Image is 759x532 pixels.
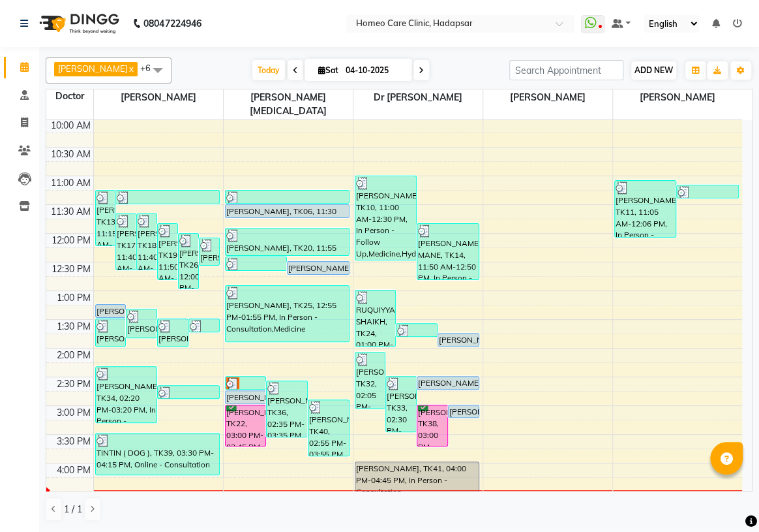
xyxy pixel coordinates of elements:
div: 12:30 PM [49,262,93,276]
span: [PERSON_NAME] [58,63,128,74]
div: [PERSON_NAME], TK27, 01:20 PM-01:51 PM, In Person - Follow Up,Medicine,Family Health Card [126,309,156,337]
div: [PERSON_NAME], TK17, 11:40 AM-12:40 PM, In Person - Consultation,Medicine [116,214,136,270]
div: [PERSON_NAME], TK31, 01:30 PM-01:45 PM, Medicine [189,319,219,332]
div: Doctor [46,89,93,103]
b: 08047224946 [143,5,201,42]
div: TINTIN ( DOG ), TK39, 03:30 PM-04:15 PM, Online - Consultation [96,433,219,475]
input: Search Appointment [509,60,623,80]
div: [PERSON_NAME], TK11, 11:05 AM-12:06 PM, In Person - Consultation,Medicine,Family Health Card [615,181,676,237]
div: 3:00 PM [54,406,93,420]
span: Dr [PERSON_NAME] [353,89,483,106]
div: [PERSON_NAME], TK02, 01:15 PM-01:30 PM, In Person - Follow Up [96,305,126,317]
div: [PERSON_NAME], TK30, 01:30 PM-02:00 PM, In Person - Follow Up,Medicine [158,319,188,346]
div: [PERSON_NAME], TK19, 11:50 AM-12:50 PM, In Person - Consultation,Medicine 1 [158,224,177,279]
div: [PERSON_NAME], TK08, 01:45 PM-02:00 PM, In Person - Follow Up [438,334,479,346]
div: [DEMOGRAPHIC_DATA] JAGDADE, TK15, 11:15 AM-11:30 AM, Medicine [226,191,349,203]
span: [PERSON_NAME][MEDICAL_DATA] [224,89,353,119]
span: ADD NEW [634,65,673,75]
div: [PERSON_NAME], TK06, 11:30 AM-11:45 AM, In Person - Follow Up [226,205,349,217]
div: [PERSON_NAME] MANE, TK14, 11:50 AM-12:50 PM, In Person - Consultation,Medicine 1 [417,224,479,279]
div: [PERSON_NAME], TK13, 11:15 AM-12:15 PM, In Person - Consultation,Medicine 1 [96,191,115,245]
div: [PERSON_NAME], TK05, 02:45 PM-03:00 PM, Online - Follow Up [226,391,266,403]
div: [PERSON_NAME], TK40, 02:55 PM-03:55 PM, Online - Consultation,Medicine [308,400,349,456]
div: 1:00 PM [54,291,93,305]
div: 4:00 PM [54,463,93,477]
div: [PERSON_NAME], TK21, 12:05 PM-12:35 PM, In Person - Follow Up,Medicine 1 [200,238,219,265]
div: [PERSON_NAME], TK29, 01:30 PM-02:00 PM, In Person - Follow Up,Medicine [96,319,126,346]
input: 2025-10-04 [342,61,407,80]
div: 12:00 PM [49,234,93,247]
span: [PERSON_NAME] [94,89,223,106]
div: [PERSON_NAME], TK41, 04:00 PM-04:45 PM, In Person - Consultation [355,462,479,503]
a: x [128,63,134,74]
div: [PERSON_NAME], TK34, 02:20 PM-03:20 PM, In Person - Consultation,Medicine [96,367,157,422]
span: Sat [315,65,342,75]
div: [PERSON_NAME], TK26, 12:00 PM-01:00 PM, In Person - Consultation,Medicine 1 [179,234,198,289]
span: [PERSON_NAME] [483,89,612,106]
div: [PERSON_NAME], TK33, 02:30 PM-03:30 PM, In Person - Consultation,Medicine [386,377,416,431]
div: [PERSON_NAME], TK32, 02:05 PM-03:05 PM, In Person - Consultation,Medicine 1 [355,352,385,408]
div: [PERSON_NAME], TK25, 12:55 PM-01:55 PM, In Person - Consultation,Medicine [226,286,349,341]
div: [PERSON_NAME], TK10, 11:00 AM-12:30 PM, In Person - Follow Up,Medicine,Hydra Facial [355,176,417,260]
div: [PERSON_NAME], TK04, 12:30 PM-12:45 PM, In Person - Follow Up [288,262,349,274]
div: [PERSON_NAME], TK28, 01:35 PM-01:50 PM, Medicine [396,324,437,336]
div: [PERSON_NAME], TK07, 02:30 PM-02:45 PM, In Person - Follow Up [417,377,479,389]
div: RUQUIYYA SHAIKH, TK24, 01:00 PM-02:00 PM, In Person - Consultation,Medicine 1 [355,290,396,346]
div: 3:30 PM [54,435,93,448]
button: ADD NEW [631,61,676,80]
img: logo [33,5,123,42]
div: [PERSON_NAME], TK22, 03:00 PM-03:45 PM, Online - Consultation [226,405,266,446]
div: 11:30 AM [48,205,93,219]
div: [PERSON_NAME] VND-349, TK23, 12:25 PM-12:41 PM, Medicine,Courier Charges in [GEOGRAPHIC_DATA] [226,257,287,270]
div: [PERSON_NAME], TK20, 11:55 AM-12:25 PM, In Person - Follow Up,Medicine [226,228,349,255]
div: [PERSON_NAME], TK38, 03:00 PM-03:45 PM, In Person - Consultation [417,405,447,446]
span: 1 / 1 [64,503,82,516]
div: 10:00 AM [48,119,93,133]
div: [PERSON_NAME], TK09, 03:00 PM-03:15 PM, Online - Follow Up [449,405,479,417]
div: 10:30 AM [48,148,93,161]
div: [PERSON_NAME], TK12, 11:10 AM-11:25 AM, Medicine [677,185,738,198]
span: +6 [140,63,160,73]
div: [PERSON_NAME], TK35, 02:30 PM-02:45 PM, Online - Follow Up [226,377,266,389]
div: 2:00 PM [54,349,93,362]
div: 1:30 PM [54,320,93,334]
span: [PERSON_NAME] [613,89,743,106]
div: [PERSON_NAME], TK18, 11:40 AM-12:40 PM, In Person - Consultation,Medicine [137,214,156,270]
div: [PERSON_NAME], TK36, 02:35 PM-03:35 PM, In Person - Consultation,Medicine [267,381,307,437]
div: 2:30 PM [54,377,93,391]
span: Today [252,60,285,80]
div: 11:00 AM [48,176,93,190]
div: RAMANUJDAS PUROHIT, TK37, 02:40 PM-02:55 PM, Medicine [158,386,219,398]
div: [PERSON_NAME], TK16, 11:15 AM-11:31 AM, Medicine 1,Courier Charges out of City [116,191,218,204]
